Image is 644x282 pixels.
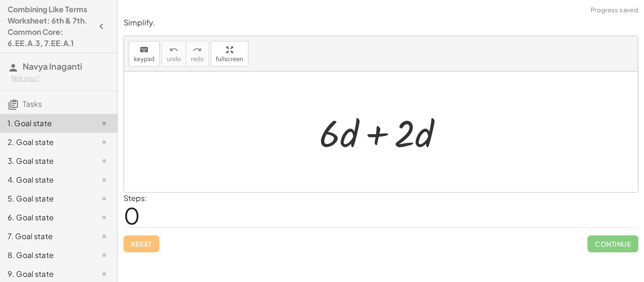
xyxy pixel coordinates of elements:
[167,56,181,63] span: undo
[129,41,160,66] button: keyboardkeypad
[124,17,638,28] p: Simplify.
[191,56,204,63] span: redo
[140,44,149,56] i: keyboard
[23,99,42,109] span: Tasks
[8,193,83,204] div: 5. Goal state
[99,155,110,167] i: Task not started.
[591,6,638,15] span: Progress saved
[169,44,178,56] i: undo
[193,44,202,56] i: redo
[11,73,110,83] div: Not you?
[8,118,83,129] div: 1. Goal state
[124,201,140,230] span: 0
[99,268,110,280] i: Task not started.
[186,41,209,66] button: redoredo
[8,4,93,49] h4: Combining Like Terms Worksheet: 6th & 7th. Common Core: 6.EE.A.3, 7.EE.A.1
[162,41,186,66] button: undoundo
[99,250,110,261] i: Task not started.
[99,231,110,242] i: Task not started.
[23,61,82,72] span: Navya Inaganti
[99,118,110,129] i: Task not started.
[8,212,83,223] div: 6. Goal state
[216,56,243,63] span: fullscreen
[8,137,83,148] div: 2. Goal state
[99,212,110,223] i: Task not started.
[99,137,110,148] i: Task not started.
[99,193,110,204] i: Task not started.
[211,41,248,66] button: fullscreen
[8,174,83,185] div: 4. Goal state
[124,193,147,203] label: Steps:
[134,56,155,63] span: keypad
[8,155,83,167] div: 3. Goal state
[99,174,110,185] i: Task not started.
[8,231,83,242] div: 7. Goal state
[8,268,83,280] div: 9. Goal state
[8,250,83,261] div: 8. Goal state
